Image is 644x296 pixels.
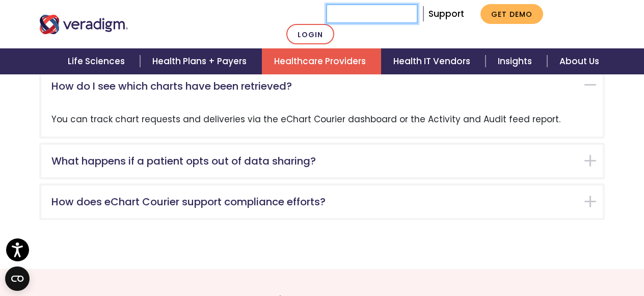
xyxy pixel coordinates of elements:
a: About Us [547,48,611,74]
a: Health Plans + Payers [140,48,262,74]
a: Insights [486,48,547,74]
h5: How do I see which charts have been retrieved? [51,80,577,92]
input: Search [326,4,418,23]
h5: What happens if a patient opts out of data sharing? [51,155,577,167]
h5: How does eChart Courier support compliance efforts? [51,196,577,208]
a: Login [286,24,334,45]
a: Healthcare Providers [262,48,381,74]
a: Get Demo [480,4,543,24]
button: Open CMP widget [5,266,30,291]
img: Veradigm logo [39,15,128,34]
div: You can track chart requests and deliveries via the eChart Courier dashboard or the Activity and ... [41,102,603,137]
iframe: Drift Chat Widget [593,245,632,284]
a: Support [428,8,464,20]
a: Health IT Vendors [381,48,486,74]
a: Life Sciences [56,48,140,74]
